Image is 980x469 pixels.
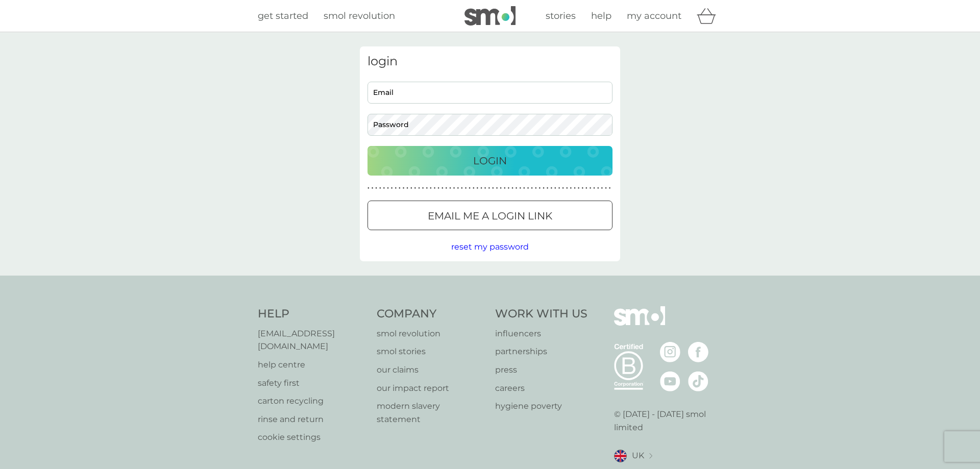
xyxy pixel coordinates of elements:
[451,242,529,252] span: reset my password
[597,186,599,191] p: ●
[437,186,439,191] p: ●
[570,186,572,191] p: ●
[258,413,366,426] a: rinse and return
[496,186,498,191] p: ●
[258,306,366,322] h4: Help
[453,186,455,191] p: ●
[258,9,308,23] a: get started
[495,382,587,395] a: careers
[461,186,463,191] p: ●
[372,186,374,191] p: ●
[531,186,533,191] p: ●
[258,327,366,353] p: [EMAIL_ADDRESS][DOMAIN_NAME]
[434,186,436,191] p: ●
[377,400,485,426] p: modern slavery statement
[591,9,611,23] a: help
[367,54,612,69] h3: login
[660,371,680,391] img: visit the smol Youtube page
[324,10,395,21] span: smol revolution
[406,186,408,191] p: ●
[688,371,708,391] img: visit the smol Tiktok page
[473,186,475,191] p: ●
[590,186,592,191] p: ●
[581,186,583,191] p: ●
[566,186,568,191] p: ●
[258,431,366,444] p: cookie settings
[418,186,420,191] p: ●
[426,186,428,191] p: ●
[473,153,507,169] p: Login
[464,6,516,26] img: smol
[601,186,603,191] p: ●
[377,345,485,358] a: smol stories
[488,186,490,191] p: ●
[258,10,308,21] span: get started
[495,345,587,358] a: partnerships
[632,449,644,462] span: UK
[324,9,395,23] a: smol revolution
[495,400,587,413] p: hygiene poverty
[367,201,612,230] button: Email me a login link
[609,186,611,191] p: ●
[399,186,401,191] p: ●
[527,186,529,191] p: ●
[627,10,681,21] span: my account
[614,306,665,341] img: smol
[480,186,482,191] p: ●
[451,240,529,254] button: reset my password
[593,186,595,191] p: ●
[258,394,366,408] a: carton recycling
[508,186,510,191] p: ●
[546,10,576,21] span: stories
[457,186,459,191] p: ●
[367,146,612,176] button: Login
[558,186,560,191] p: ●
[469,186,471,191] p: ●
[495,327,587,340] p: influencers
[519,186,521,191] p: ●
[649,453,652,459] img: select a new location
[605,186,607,191] p: ●
[367,186,370,191] p: ●
[477,186,479,191] p: ●
[442,186,444,191] p: ●
[495,363,587,377] a: press
[465,186,467,191] p: ●
[449,186,451,191] p: ●
[495,306,587,322] h4: Work With Us
[377,363,485,377] a: our claims
[539,186,541,191] p: ●
[446,186,448,191] p: ●
[430,186,432,191] p: ●
[484,186,486,191] p: ●
[562,186,564,191] p: ●
[414,186,416,191] p: ●
[387,186,389,191] p: ●
[554,186,556,191] p: ●
[614,408,723,434] p: © [DATE] - [DATE] smol limited
[697,6,722,26] div: basket
[660,342,680,362] img: visit the smol Instagram page
[379,186,381,191] p: ●
[574,186,576,191] p: ●
[383,186,385,191] p: ●
[547,186,549,191] p: ●
[516,186,518,191] p: ●
[377,327,485,340] p: smol revolution
[500,186,502,191] p: ●
[395,186,397,191] p: ●
[585,186,587,191] p: ●
[258,358,366,372] a: help centre
[523,186,525,191] p: ●
[550,186,552,191] p: ●
[403,186,405,191] p: ●
[377,382,485,395] p: our impact report
[375,186,377,191] p: ●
